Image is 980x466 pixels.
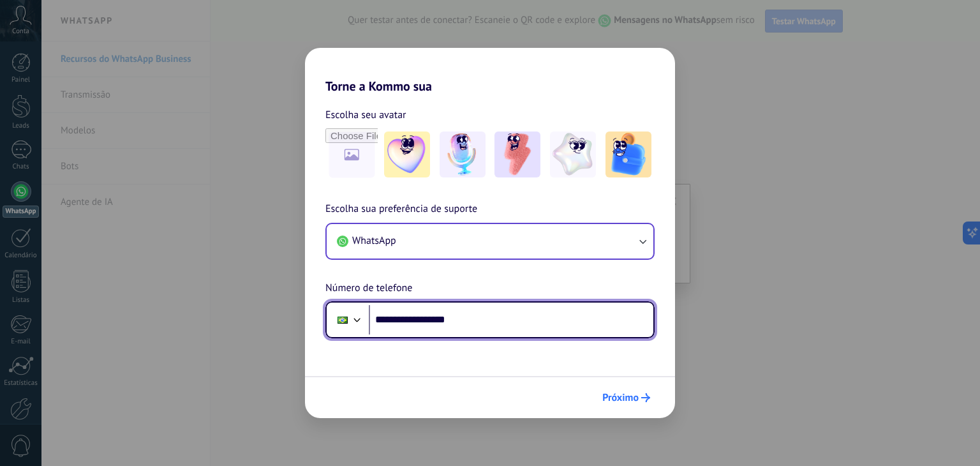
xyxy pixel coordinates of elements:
[384,132,430,177] img: -1.jpeg
[330,306,355,333] div: Brazil: + 55
[550,132,596,177] img: -4.jpeg
[605,132,651,177] img: -5.jpeg
[325,280,412,297] span: Número de telefone
[325,107,406,123] span: Escolha seu avatar
[597,387,656,409] button: Próximo
[325,201,477,218] span: Escolha sua preferência de suporte
[602,393,639,402] span: Próximo
[327,224,653,259] button: WhatsApp
[494,132,540,177] img: -3.jpeg
[352,234,396,247] span: WhatsApp
[305,48,675,94] h2: Torne a Kommo sua
[440,132,486,177] img: -2.jpeg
